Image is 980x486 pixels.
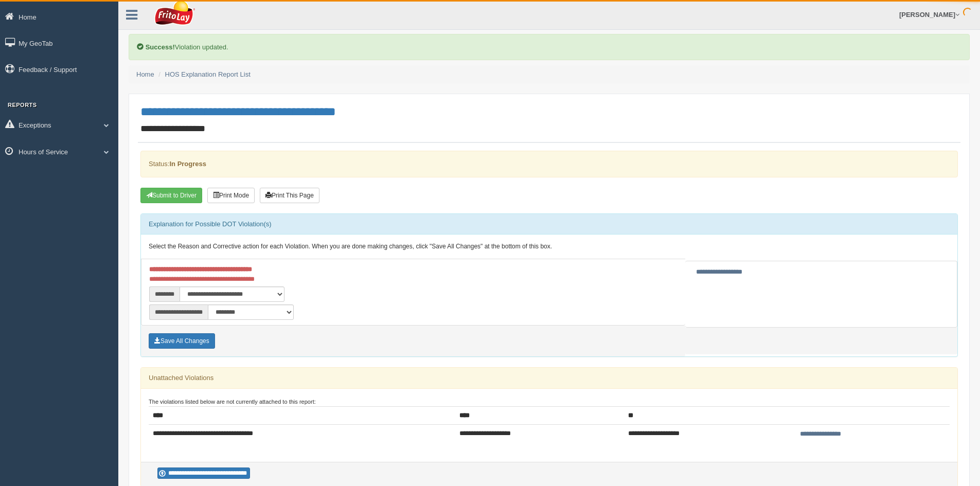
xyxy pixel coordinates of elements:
button: Submit To Driver [140,188,202,203]
strong: In Progress [169,160,206,168]
div: Unattached Violations [141,368,957,388]
small: The violations listed below are not currently attached to this report: [149,399,316,405]
a: Home [136,70,154,78]
b: Success! [146,43,175,51]
div: Violation updated. [129,34,970,60]
button: Print This Page [260,188,319,203]
div: Status: [140,151,958,177]
button: Save [149,333,215,349]
div: Select the Reason and Corrective action for each Violation. When you are done making changes, cli... [141,235,957,259]
button: Print Mode [207,188,255,203]
a: HOS Explanation Report List [165,70,251,78]
div: Explanation for Possible DOT Violation(s) [141,214,957,235]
